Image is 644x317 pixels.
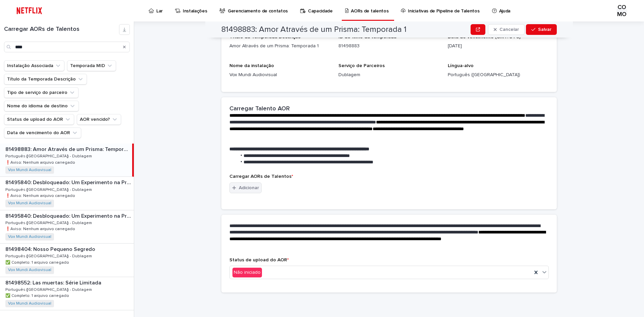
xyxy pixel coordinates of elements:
[5,161,75,165] font: ❗️Aviso: Nenhum arquivo carregado
[234,270,261,275] font: Não iniciado
[448,72,520,77] font: Português ([GEOGRAPHIC_DATA])
[5,294,69,298] font: ✅ Completo: 1 arquivo carregado
[8,234,51,239] a: Vox Mundi Audiovisual
[526,24,557,35] button: Salvar
[229,182,262,193] button: Adicionar
[351,9,388,13] font: AORs de talentos
[8,201,51,206] a: Vox Mundi Audiovisual
[5,213,172,219] font: 81495840: Desbloqueado: Um Experimento na Prisão: Temporada 2
[156,9,163,13] font: Lar
[8,168,51,172] a: Vox Mundi Audiovisual
[4,87,78,98] button: Tipo de serviço do parceiro
[8,268,51,272] a: Vox Mundi Audiovisual
[229,174,291,179] font: Carregar AORs de Talentos
[5,227,75,231] font: ❗️Aviso: Nenhum arquivo carregado
[4,74,87,85] button: Título da Temporada Descrição
[338,35,396,39] font: ID do filme da temporada
[499,9,511,13] font: Ajuda
[448,35,521,39] font: Data de vencimento (GMT/UTC)
[183,9,207,13] font: Instalações
[8,301,51,306] a: Vox Mundi Audiovisual
[229,63,274,68] font: Nome da instalação
[448,44,462,48] font: [DATE]
[229,72,277,77] font: Vox Mundi Audiovisual
[8,168,51,172] font: Vox Mundi Audiovisual
[5,280,101,285] font: 81498552: Las muertas: Série Limitada
[5,154,92,158] font: Português ([GEOGRAPHIC_DATA]) - Dublagem
[5,178,132,186] p: 81495840: Desbloqueado: Um Experimento na Prisão: Temporada 2
[13,4,45,17] img: ifQbXi3ZQGMSEF7WDB7W
[5,180,172,185] font: 81495840: Desbloqueado: Um Experimento na Prisão: Temporada 2
[228,9,288,13] font: Gerenciamento de contatos
[8,268,51,272] font: Vox Mundi Audiovisual
[338,44,360,48] font: 81498883
[229,258,287,262] font: Status de upload do AOR
[5,212,132,219] p: 81495840: Desbloqueado: Um Experimento na Prisão: Temporada 2
[5,288,92,292] font: Português ([GEOGRAPHIC_DATA]) - Dublagem
[4,114,74,125] button: Status de upload do AOR
[538,27,551,32] font: Salvar
[5,247,95,252] font: 81498404: Nosso Pequeno Segredo
[4,26,79,32] font: Carregar AORs de Talentos
[77,114,121,125] button: AOR vencido?
[229,44,319,48] font: Amor Através de um Prisma: Temporada 1
[229,35,301,39] font: Título da Temporada Descrição
[5,145,131,153] p: 81498883: Amor Através de um Prisma: Temporada 1
[221,25,407,34] font: 81498883: Amor Através de um Prisma: Temporada 1
[448,63,474,68] font: Língua-alvo
[4,60,64,71] button: Instalação Associada
[338,72,360,77] font: Dublagem
[488,24,525,35] button: Cancelar
[5,254,92,258] font: Português ([GEOGRAPHIC_DATA]) - Dublagem
[408,9,479,13] font: Iniciativas de Pipeline de Talentos
[239,186,259,190] font: Adicionar
[4,101,79,111] button: Nome do idioma de destino
[5,188,92,192] font: Português ([GEOGRAPHIC_DATA]) - Dublagem
[499,27,519,32] font: Cancelar
[617,4,626,18] font: COMO
[8,302,51,306] font: Vox Mundi Audiovisual
[338,63,385,68] font: Serviço de Parceiros
[5,221,92,225] font: Português ([GEOGRAPHIC_DATA]) - Dublagem
[4,127,81,138] button: Data de vencimento do AOR
[229,106,290,112] font: Carregar Talento AOR
[5,147,137,152] font: 81498883: Amor Através de um Prisma: Temporada 1
[67,60,116,71] button: Temporada MID
[5,194,75,198] font: ❗️Aviso: Nenhum arquivo carregado
[308,9,333,13] font: Capacidade
[4,42,130,52] input: Procurar
[5,261,69,265] font: ✅ Completo: 1 arquivo carregado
